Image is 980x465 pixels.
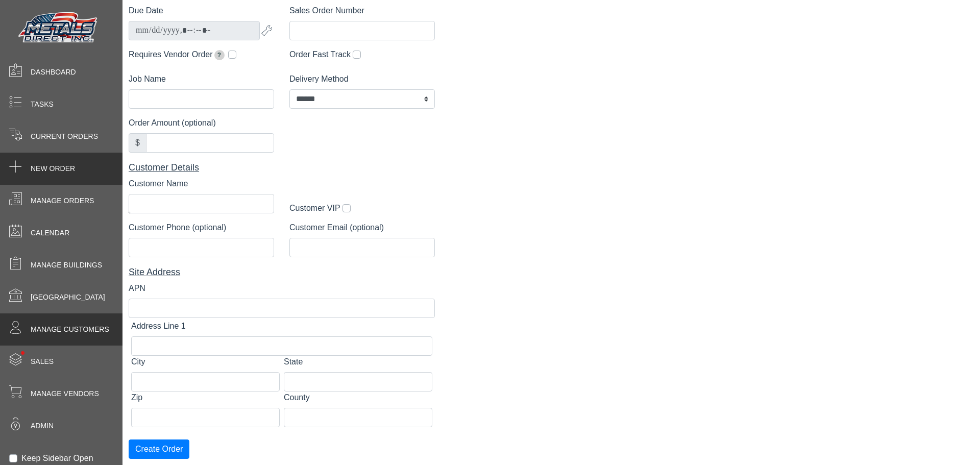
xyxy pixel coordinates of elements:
[131,356,145,368] label: City
[131,320,186,332] label: Address Line 1
[21,452,93,464] label: Keep Sidebar Open
[31,292,105,303] span: [GEOGRAPHIC_DATA]
[129,73,166,85] label: Job Name
[31,131,98,142] span: Current Orders
[289,222,384,234] label: Customer Email (optional)
[284,356,303,368] label: State
[31,421,54,431] span: Admin
[31,163,75,174] span: New Order
[31,388,99,399] span: Manage Vendors
[31,195,94,206] span: Manage Orders
[129,5,163,17] label: Due Date
[31,228,69,238] span: Calendar
[31,67,76,78] span: Dashboard
[289,48,351,61] label: Order Fast Track
[284,391,310,404] label: County
[129,161,435,175] div: Customer Details
[129,439,189,459] button: Create Order
[131,391,142,404] label: Zip
[129,133,146,153] div: $
[31,99,54,110] span: Tasks
[10,336,36,370] span: •
[129,178,188,190] label: Customer Name
[289,202,340,214] label: Customer VIP
[214,50,225,60] span: Extends due date by 2 weeks for pickup orders
[31,260,102,271] span: Manage Buildings
[129,282,145,295] label: APN
[15,9,102,47] img: Metals Direct Inc Logo
[289,73,349,85] label: Delivery Method
[289,5,364,17] label: Sales Order Number
[31,324,109,335] span: Manage Customers
[129,222,226,234] label: Customer Phone (optional)
[129,117,216,129] label: Order Amount (optional)
[129,48,226,61] label: Requires Vendor Order
[129,265,435,279] div: Site Address
[31,356,54,367] span: Sales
